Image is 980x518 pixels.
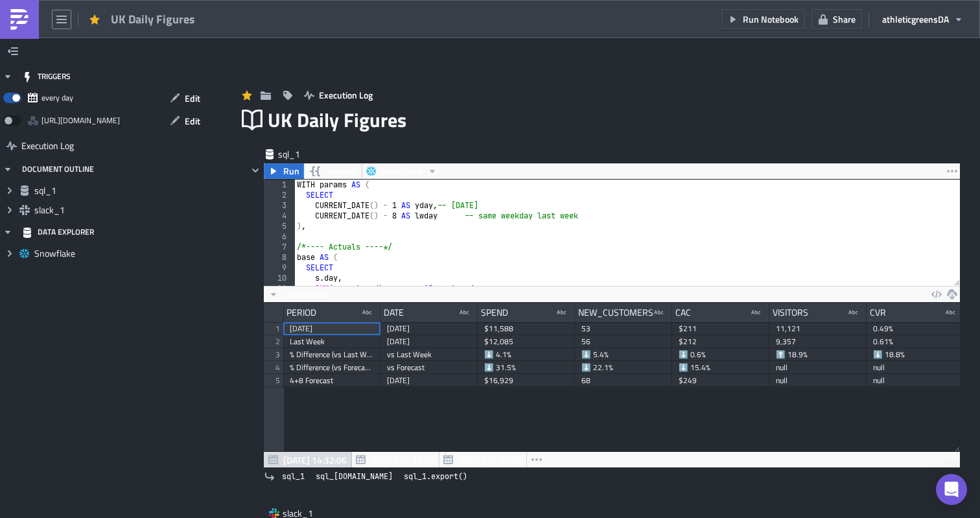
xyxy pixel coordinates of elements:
[381,163,423,179] span: Snowflake
[264,190,295,200] div: 2
[319,88,373,102] span: Execution Log
[679,348,763,361] div: ⬇️ 0.6%
[351,452,439,467] button: [DATE] 14:32:07
[264,231,295,242] div: 6
[776,335,860,348] div: 9,357
[776,322,860,335] div: 11,121
[400,470,471,483] a: sql_1.export()
[283,453,347,467] span: [DATE] 14:32:06
[873,335,957,348] div: 0.61%
[290,361,374,374] div: % Difference (vs Forecast: 4+8 Forecast)
[264,263,295,273] div: 9
[833,12,856,26] span: Share
[882,12,949,26] span: athleticgreens DA
[484,335,568,348] div: $12,085
[185,91,200,105] span: Edit
[873,374,957,387] div: null
[264,211,295,221] div: 4
[328,163,356,179] span: Render
[264,180,295,190] div: 1
[111,12,196,27] span: UK Daily Figures
[387,361,471,374] div: vs Forecast
[811,9,862,29] button: Share
[34,248,204,259] span: Snowflake
[484,348,568,361] div: ⬇️ 4.1%
[897,452,957,467] div: 5 rows in 6.12s
[278,148,330,161] span: sql_1
[283,163,299,179] span: Run
[286,303,316,322] div: PERIOD
[283,288,325,301] span: Limit 1000
[484,322,568,335] div: $11,588
[581,322,666,335] div: 53
[404,470,467,483] span: sql_1.export()
[484,361,568,374] div: ⬇️ 31.5%
[387,374,471,387] div: [DATE]
[41,111,120,130] div: https://pushmetrics.io/api/v1/report/ewLxnA1o4G/webhook?token=0b5bd38d26a9427fba0d1f75e3d4ac89
[776,348,860,361] div: ⬆️ 18.9%
[185,114,200,128] span: Edit
[481,303,508,322] div: SPEND
[773,303,808,322] div: VISITORS
[264,252,295,263] div: 8
[21,134,74,158] span: Execution Log
[873,348,957,361] div: ⬇️ 18.8%
[873,322,957,335] div: 0.49%
[264,283,295,294] div: 11
[458,453,522,467] span: [DATE] 14:30:09
[22,65,71,88] div: TRIGGERS
[264,452,352,467] button: [DATE] 14:32:06
[316,470,393,483] span: sql_[DOMAIN_NAME]
[264,242,295,252] div: 7
[776,361,860,374] div: null
[163,111,207,131] button: Edit
[387,348,471,361] div: vs Last Week
[439,452,527,467] button: [DATE] 14:30:09
[264,163,304,179] button: Run
[870,303,886,322] div: CVR
[312,470,397,483] a: sql_[DOMAIN_NAME]
[264,273,295,283] div: 10
[679,361,763,374] div: ⬇️ 15.4%
[290,348,374,361] div: % Difference (vs Last Week)
[22,220,94,244] div: DATA EXPLORER
[936,474,967,505] div: Open Intercom Messenger
[387,335,471,348] div: [DATE]
[384,303,404,322] div: DATE
[290,322,374,335] div: [DATE]
[776,374,860,387] div: null
[362,163,442,179] button: Snowflake
[264,287,330,302] button: Limit 1000
[264,221,295,231] div: 5
[581,335,666,348] div: 56
[268,108,408,132] span: UK Daily Figures
[876,9,970,29] button: athleticgreensDA
[9,9,30,30] img: PushMetrics
[371,453,434,467] span: [DATE] 14:32:07
[297,85,379,105] button: Execution Log
[34,204,204,216] span: slack_1
[303,163,362,179] button: Render
[581,374,666,387] div: 68
[721,9,805,29] button: Run Notebook
[290,374,374,387] div: 4+8 Forecast
[22,158,94,181] div: DOCUMENT OUTLINE
[41,88,73,108] div: every day
[290,335,374,348] div: Last Week
[484,374,568,387] div: $16,929
[679,374,763,387] div: $249
[34,185,204,196] span: sql_1
[248,163,263,178] button: Hide content
[679,322,763,335] div: $211
[675,303,691,322] div: CAC
[578,303,653,322] div: NEW_CUSTOMERS
[581,361,666,374] div: ⬇️ 22.1%
[679,335,763,348] div: $212
[743,12,799,26] span: Run Notebook
[581,348,666,361] div: ⬇️ 5.4%
[387,322,471,335] div: [DATE]
[278,470,309,483] a: sql_1
[873,361,957,374] div: null
[264,200,295,211] div: 3
[282,470,305,483] span: sql_1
